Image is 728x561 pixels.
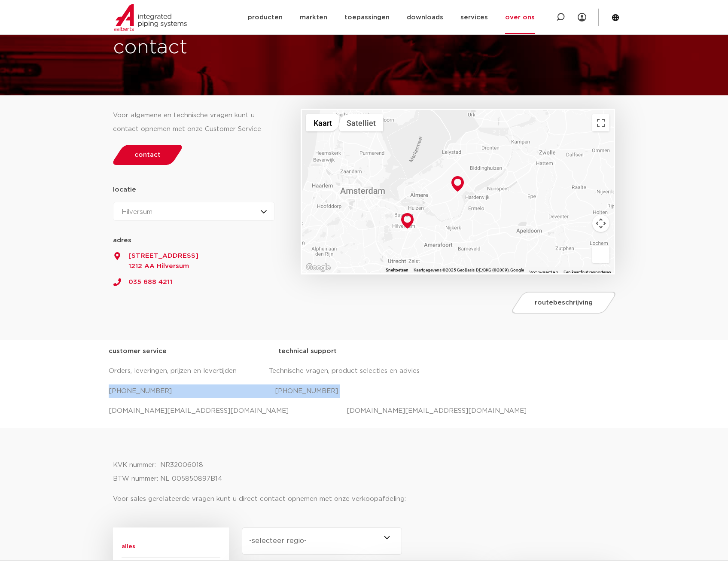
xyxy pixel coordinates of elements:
img: Google [304,262,332,273]
span: alles [122,536,220,558]
a: contact [110,145,184,165]
a: Voorwaarden (wordt geopend in een nieuw tabblad) [529,270,558,274]
a: toepassingen [344,1,390,34]
strong: customer service technical support [109,348,337,354]
button: Satellietbeelden tonen [339,114,383,131]
button: Sneltoetsen [386,267,408,273]
button: Stratenkaart tonen [306,114,339,131]
span: Kaartgegevens ©2025 GeoBasis-DE/BKG (©2009), Google [414,268,524,272]
button: Bedieningsopties voor de kaartweergave [592,215,609,232]
a: downloads [407,1,443,34]
a: Dit gebied openen in Google Maps (er wordt een nieuw venster geopend) [304,262,332,273]
a: services [460,1,488,34]
p: Orders, leveringen, prijzen en levertijden Technische vragen, product selecties en advies [109,364,620,378]
span: routebeschrijving [535,299,593,306]
nav: Menu [248,1,535,34]
button: Weergave op volledig scherm aan- of uitzetten [592,114,609,131]
p: [PHONE_NUMBER] [PHONE_NUMBER] [109,384,620,398]
button: Sleep Pegman de kaart op om Street View te openen [592,246,609,263]
strong: locatie [113,186,136,193]
a: routebeschrijving [510,292,618,314]
span: Hilversum [122,209,152,215]
p: KVK nummer: NR32006018 BTW nummer: NL 005850897B14 [113,458,615,486]
span: contact [134,152,161,158]
a: Een kaartfout rapporteren [564,270,611,274]
a: markten [300,1,327,34]
a: producten [248,1,283,34]
a: over ons [505,1,535,34]
div: Voor algemene en technische vragen kunt u contact opnemen met onze Customer Service [113,109,275,136]
h1: contact [113,34,396,61]
p: [DOMAIN_NAME][EMAIL_ADDRESS][DOMAIN_NAME] [DOMAIN_NAME][EMAIL_ADDRESS][DOMAIN_NAME] [109,404,620,418]
p: Voor sales gerelateerde vragen kunt u direct contact opnemen met onze verkoopafdeling: [113,492,615,506]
